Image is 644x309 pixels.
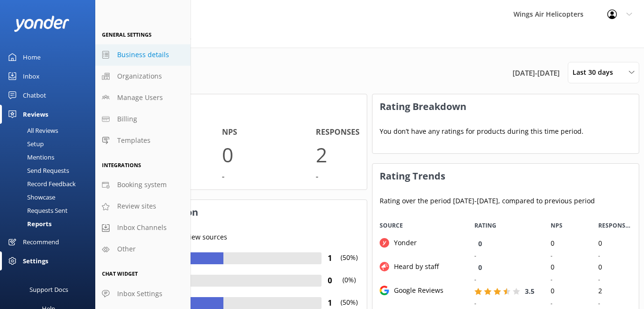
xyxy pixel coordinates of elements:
div: Showcase [6,190,55,204]
a: Inbox Channels [95,217,191,239]
h4: NPS [222,126,237,139]
div: 0 [543,238,591,249]
a: Booking system [95,174,191,196]
div: - [316,170,318,183]
a: Templates [95,130,191,151]
div: - [598,251,600,259]
a: Organizations [95,66,191,87]
a: Setup [6,137,95,150]
h3: Rating Trends [372,164,639,189]
span: RATING [474,221,496,230]
a: Inbox Settings [95,283,191,305]
span: Inbox Channels [117,222,167,233]
p: You don’t have any ratings for products during this time period. [372,119,639,144]
a: Reports [6,217,95,230]
div: - [551,251,553,259]
h4: 0 [322,275,338,287]
h1: 0 [222,139,233,170]
div: Google Reviews [389,285,443,296]
a: Mentions [6,150,95,164]
div: Requests Sent [6,204,68,217]
a: Manage Users [95,87,191,109]
h4: 1 [322,252,338,265]
p: Distribution across all review sources [108,232,360,242]
div: grid [372,238,639,309]
a: All Reviews [6,124,95,137]
div: - [222,170,224,183]
h3: Rating Distribution [101,200,367,225]
div: - [598,299,600,307]
span: Last 30 days [573,67,619,78]
h1: 2 [316,139,327,170]
div: 0 [543,261,591,273]
h4: Responses [316,126,360,139]
div: Settings [23,251,48,270]
span: Other [117,244,136,254]
span: Inbox Settings [117,289,162,299]
div: 0 [591,261,639,273]
span: Booking system [117,179,167,190]
span: Billing [117,114,137,124]
p: (0%) [338,275,360,297]
span: 0 [478,263,482,272]
a: Send Requests [6,164,95,177]
span: RESPONSES [598,221,632,230]
span: General Settings [102,31,151,38]
div: Mentions [6,150,54,164]
div: Recommend [23,232,59,251]
span: Review sites [117,201,156,211]
span: Chat Widget [102,270,138,277]
div: - [474,275,476,283]
a: Showcase [6,190,95,204]
p: Rating over the period [DATE] - [DATE] , compared to previous period [380,196,632,206]
a: Billing [95,109,191,130]
span: 3.5 [525,287,534,296]
div: 0 [543,285,591,297]
div: Setup [6,137,44,150]
div: Inbox [23,67,40,86]
span: Source [380,221,403,230]
div: 0 [591,238,639,249]
div: Reports [6,217,51,230]
span: [DATE] - [DATE] [513,67,560,79]
div: - [474,251,476,259]
a: Business details [95,44,191,66]
div: Support Docs [30,280,68,299]
span: 0 [478,239,482,248]
h3: Overall [101,94,367,119]
a: Review sites [95,196,191,217]
h3: Rating Breakdown [372,94,639,119]
div: - [598,275,600,283]
div: Reviews [23,105,48,124]
div: 2 [591,285,639,297]
div: Heard by staff [389,261,439,272]
span: Templates [117,135,151,146]
div: Yonder [389,238,417,248]
span: Organizations [117,71,162,81]
div: - [551,299,553,307]
a: Requests Sent [6,204,95,217]
div: - [551,275,553,283]
p: (50%) [338,252,360,275]
img: yonder-white-logo.png [14,16,69,31]
span: Business details [117,50,169,60]
span: Manage Users [117,92,163,103]
div: Record Feedback [6,177,76,190]
div: All Reviews [6,124,58,137]
a: Other [95,239,191,260]
div: Home [23,48,40,67]
span: Integrations [102,161,141,169]
div: Send Requests [6,164,69,177]
div: - [474,299,476,307]
span: NPS [551,221,563,230]
div: Chatbot [23,86,46,105]
a: Record Feedback [6,177,95,190]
